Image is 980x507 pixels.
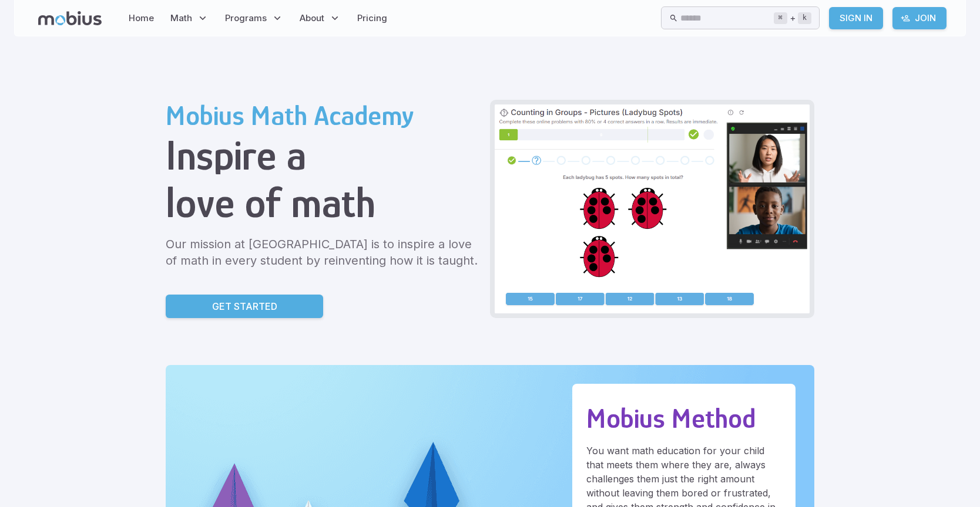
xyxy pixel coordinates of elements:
[166,236,481,269] p: Our mission at [GEOGRAPHIC_DATA] is to inspire a love of math in every student by reinventing how...
[166,131,481,179] h1: Inspire a
[829,7,883,29] a: Sign In
[166,179,481,227] h1: love of math
[586,403,781,434] h2: Mobius Method
[166,100,481,131] h2: Mobius Math Academy
[166,295,323,318] a: Get Started
[495,104,810,313] img: Grade 2 Class
[125,5,157,32] a: Home
[798,12,811,24] kbd: k
[300,12,324,25] span: About
[212,299,277,313] p: Get Started
[170,12,192,25] span: Math
[774,12,787,24] kbd: ⌘
[225,12,267,25] span: Programs
[774,11,811,25] div: +
[354,5,391,32] a: Pricing
[892,7,947,29] a: Join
